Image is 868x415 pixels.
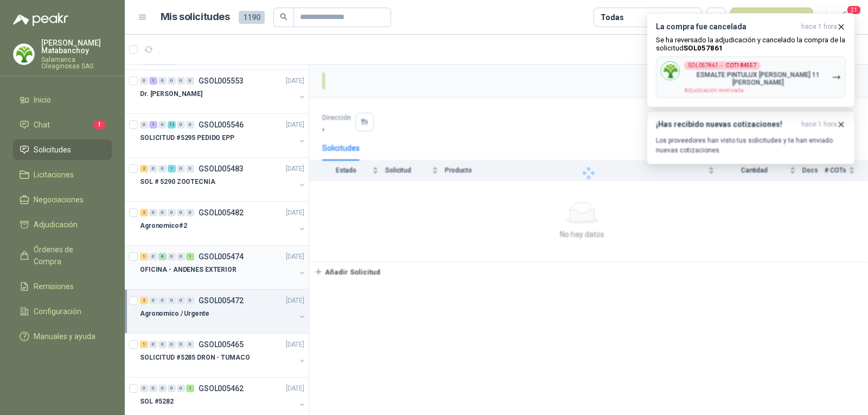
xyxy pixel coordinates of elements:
span: Configuración [34,305,81,317]
div: 0 [168,253,176,260]
span: search [280,13,288,21]
div: 1 [140,253,148,260]
div: 0 [177,77,185,85]
span: Negociaciones [34,194,84,206]
p: [DATE] [286,120,304,130]
div: 13 [168,121,176,129]
div: 0 [158,121,167,129]
a: 2 0 0 1 0 0 GSOL005483[DATE] SOL # 5290 ZOOTECNIA [140,162,307,197]
a: Remisiones [13,276,112,297]
a: Licitaciones [13,164,112,185]
a: 2 0 0 0 0 0 GSOL005482[DATE] Agronomico#2 [140,206,307,241]
span: Licitaciones [34,169,74,181]
span: 1190 [239,11,265,24]
span: hace 1 hora [801,22,837,31]
span: Inicio [34,94,51,106]
span: Chat [34,119,50,131]
a: 1 0 0 0 0 0 GSOL005465[DATE] SOLICITUD #5285 DRON - TUMACO [140,338,307,373]
div: 0 [149,341,157,348]
a: Solicitudes [13,139,112,160]
p: SOLICITUD #5295 PEDIDO EPP [140,133,234,143]
p: [DATE] [286,296,304,306]
div: Todas [601,11,623,23]
div: 0 [168,297,176,304]
p: Salamanca Oleaginosas SAS [41,56,112,69]
p: [DATE] [286,252,304,262]
p: GSOL005546 [199,121,244,129]
div: 1 [140,341,148,348]
p: GSOL005483 [199,165,244,173]
a: 0 1 0 13 0 0 GSOL005546[DATE] SOLICITUD #5295 PEDIDO EPP [140,118,307,153]
p: OFICINA - ANDENES EXTERIOR [140,265,237,275]
div: 0 [140,385,148,392]
span: 21 [846,5,861,15]
p: [DATE] [286,208,304,218]
b: COT184557 [726,63,756,68]
p: GSOL005474 [199,253,244,260]
h1: Mis solicitudes [161,9,230,25]
a: Configuración [13,301,112,322]
div: 0 [158,341,167,348]
div: 0 [177,385,185,392]
a: Chat1 [13,114,112,135]
div: 6 [158,253,167,260]
img: Logo peakr [13,13,68,26]
div: 0 [177,209,185,216]
div: 0 [177,297,185,304]
div: 1 [149,121,157,129]
p: SOLICITUD #5285 DRON - TUMACO [140,353,250,363]
div: 0 [168,209,176,216]
p: SOL #5282 [140,397,174,407]
div: 0 [158,165,167,173]
div: 0 [168,341,176,348]
div: 0 [140,121,148,129]
div: 1 [186,253,194,260]
p: [DATE] [286,76,304,86]
a: 2 0 0 0 0 0 GSOL005472[DATE] Agronomico / Urgente [140,294,307,329]
div: 0 [158,297,167,304]
div: 0 [158,209,167,216]
div: 0 [149,209,157,216]
p: [DATE] [286,384,304,394]
p: GSOL005465 [199,341,244,348]
a: Inicio [13,90,112,110]
a: 1 0 6 0 0 1 GSOL005474[DATE] OFICINA - ANDENES EXTERIOR [140,250,307,285]
div: 0 [186,121,194,129]
div: 0 [177,253,185,260]
button: La compra fue canceladahace 1 hora Se ha reversado la adjudicación y cancelado la compra de la so... [647,13,855,107]
div: 0 [186,165,194,173]
div: 0 [140,77,148,85]
p: Agronomico#2 [140,221,187,231]
div: 0 [186,341,194,348]
p: GSOL005472 [199,297,244,304]
p: Se ha reversado la adjudicación y cancelado la compra de la solicitud [656,36,846,52]
b: SOL057861 [684,44,723,52]
span: 1 [93,120,105,129]
div: 0 [186,209,194,216]
span: Adjudicación [34,219,78,231]
div: 2 [140,165,148,173]
a: Manuales y ayuda [13,326,112,347]
a: 0 1 0 0 0 0 GSOL005553[DATE] Dr. [PERSON_NAME] [140,74,307,109]
p: [DATE] [286,340,304,350]
p: Dr. [PERSON_NAME] [140,89,202,99]
button: 21 [835,8,855,27]
div: 0 [158,385,167,392]
div: 0 [149,165,157,173]
h3: La compra fue cancelada [656,22,797,31]
div: 2 [140,297,148,304]
span: Manuales y ayuda [34,330,95,342]
a: Órdenes de Compra [13,239,112,272]
img: Company Logo [14,44,34,65]
p: GSOL005462 [199,385,244,392]
img: Company Logo [661,62,679,80]
div: 0 [177,121,185,129]
div: 0 [186,297,194,304]
p: Agronomico / Urgente [140,309,209,319]
p: GSOL005482 [199,209,244,216]
div: 0 [149,297,157,304]
span: Remisiones [34,280,74,292]
a: Adjudicación [13,214,112,235]
p: [PERSON_NAME] Matabanchoy [41,39,112,54]
p: GSOL005553 [199,77,244,85]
